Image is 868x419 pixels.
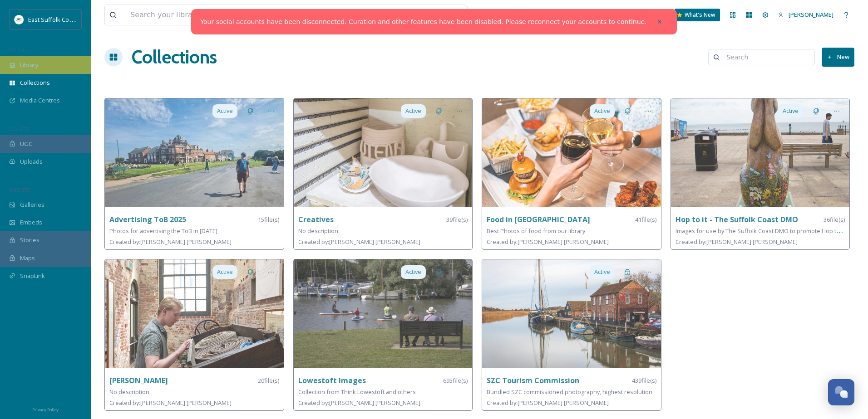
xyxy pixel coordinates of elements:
img: d45f6c02-c1f2-44eb-8a40-818f62e47710.jpg [671,98,850,207]
strong: Food in [GEOGRAPHIC_DATA] [487,214,590,224]
span: Active [783,107,799,115]
span: East Suffolk Council [28,15,82,24]
a: View all files [409,6,463,24]
span: Bundled SZC commissioned photography, highest resolution [487,388,652,396]
span: 39 file(s) [446,215,468,224]
a: [PERSON_NAME] [774,6,838,24]
a: Collections [132,44,217,71]
span: Created by: [PERSON_NAME] [PERSON_NAME] [298,238,420,246]
span: 695 file(s) [443,376,468,385]
span: 15 file(s) [258,215,279,224]
span: Active [594,268,610,276]
span: 20 file(s) [258,376,279,385]
span: Created by: [PERSON_NAME] [PERSON_NAME] [676,238,798,246]
span: Created by: [PERSON_NAME] [PERSON_NAME] [298,399,420,407]
span: SnapLink [20,272,45,280]
img: fe31fdca-83ba-47e8-9fc4-addc3d4a5b6a.jpg [294,259,473,368]
span: Collections [20,78,50,87]
img: c6c6ccd5-b583-4bcd-81f6-75bc304394f3.jpg [105,259,284,368]
span: Active [405,107,421,115]
span: Created by: [PERSON_NAME] [PERSON_NAME] [487,399,609,407]
span: Media Centres [20,96,60,105]
img: ESC%20Logo.png [15,15,24,24]
span: Active [217,107,233,115]
a: What's New [675,9,720,21]
a: Your social accounts have been disconnected. Curation and other features have been disabled. Plea... [200,17,646,27]
span: Active [405,268,421,276]
a: Privacy Policy [32,404,59,414]
img: 575572a0-ce7d-480e-aed7-3aa46c6a677e.jpg [482,98,661,207]
span: MEDIA [9,47,25,54]
span: Uploads [20,157,43,166]
button: Open Chat [828,379,854,405]
span: Stories [20,236,39,244]
strong: Hop to it - The Suffolk Coast DMO [676,214,798,224]
input: Search your library [126,5,393,25]
strong: [PERSON_NAME] [109,375,168,385]
span: Photos for advertising the ToB in [DATE] [109,227,217,235]
strong: Creatives [298,214,334,224]
span: No description. [298,227,340,235]
img: 066273ef-6ab1-4fae-bd80-ce95428697b1.jpg [105,98,284,207]
span: WIDGETS [9,186,30,193]
strong: Lowestoft Images [298,375,366,385]
span: 36 file(s) [824,215,845,224]
button: New [822,48,854,66]
span: Embeds [20,218,42,227]
span: Maps [20,254,35,263]
span: Active [594,107,610,115]
span: Library [20,61,38,69]
span: No description. [109,388,151,396]
input: Search [722,48,810,66]
img: b09fa9e8-3e9d-49a3-9c9f-f3fdc91d5988.jpg [482,259,661,368]
span: Created by: [PERSON_NAME] [PERSON_NAME] [109,238,232,246]
span: Created by: [PERSON_NAME] [PERSON_NAME] [109,399,232,407]
span: [PERSON_NAME] [789,10,833,19]
span: Privacy Policy [32,407,59,413]
img: a786099f-452b-45f1-b9c6-e4542a03cb61.jpg [294,98,473,207]
span: Collection from Think Lowestoft and others [298,388,416,396]
span: UGC [20,140,32,148]
span: Galleries [20,200,44,209]
span: 41 file(s) [635,215,656,224]
strong: Advertising ToB 2025 [109,214,186,224]
span: COLLECT [9,126,29,132]
span: Created by: [PERSON_NAME] [PERSON_NAME] [487,238,609,246]
span: 439 file(s) [632,376,656,385]
span: Best Photos of food from our library [487,227,585,235]
strong: SZC Tourism Commission [487,375,579,385]
span: Active [217,268,233,276]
